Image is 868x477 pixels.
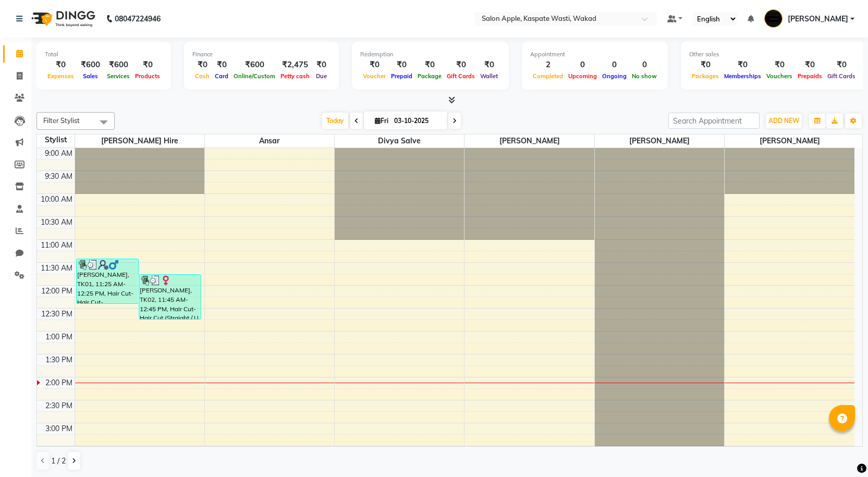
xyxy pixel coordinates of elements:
[39,240,75,251] div: 11:00 AM
[689,50,858,59] div: Other sales
[595,134,724,148] span: [PERSON_NAME]
[43,423,75,434] div: 3:00 PM
[668,113,760,129] input: Search Appointment
[39,286,75,297] div: 12:00 PM
[45,59,77,71] div: ₹0
[104,59,132,71] div: ₹600
[212,72,231,80] span: Card
[43,377,75,388] div: 2:00 PM
[75,134,204,148] span: [PERSON_NAME] Hire
[139,275,201,319] div: [PERSON_NAME], TK02, 11:45 AM-12:45 PM, Hair Cut-Hair Cut (Straight / U - Shape)-[DEMOGRAPHIC_DATA]
[764,72,795,80] span: Vouchers
[43,171,75,182] div: 9:30 AM
[77,59,104,71] div: ₹600
[600,59,629,71] div: 0
[39,194,75,205] div: 10:00 AM
[115,4,161,33] b: 08047224946
[788,14,848,25] span: [PERSON_NAME]
[27,4,98,33] img: logo
[415,59,444,71] div: ₹0
[825,59,858,71] div: ₹0
[39,263,75,274] div: 11:30 AM
[795,72,825,80] span: Prepaids
[39,217,75,228] div: 10:30 AM
[313,72,329,80] span: Due
[530,59,566,71] div: 2
[43,332,75,343] div: 1:00 PM
[39,309,75,320] div: 12:30 PM
[43,446,75,457] div: 3:30 PM
[689,72,722,80] span: Packages
[764,59,795,71] div: ₹0
[51,456,66,467] span: 1 / 2
[192,50,331,59] div: Finance
[629,72,659,80] span: No show
[43,354,75,365] div: 1:30 PM
[464,134,594,148] span: [PERSON_NAME]
[205,134,334,148] span: Ansar
[530,50,659,59] div: Appointment
[43,400,75,411] div: 2:30 PM
[478,59,500,71] div: ₹0
[192,72,212,80] span: Cash
[444,72,478,80] span: Gift Cards
[335,134,464,148] span: Divya salve
[80,72,101,80] span: Sales
[764,9,783,28] img: Kamlesh Nikam
[391,113,443,129] input: 2025-10-03
[415,72,444,80] span: Package
[45,50,163,59] div: Total
[231,72,278,80] span: Online/Custom
[444,59,478,71] div: ₹0
[388,72,415,80] span: Prepaid
[312,59,331,71] div: ₹0
[37,134,75,145] div: Stylist
[104,72,132,80] span: Services
[77,259,138,303] div: [PERSON_NAME], TK01, 11:25 AM-12:25 PM, Hair Cut-Hair Cut-[DEMOGRAPHIC_DATA] With Styling
[231,59,278,71] div: ₹600
[278,59,312,71] div: ₹2,475
[629,59,659,71] div: 0
[566,59,600,71] div: 0
[766,114,802,128] button: ADD NEW
[566,72,600,80] span: Upcoming
[768,117,799,125] span: ADD NEW
[132,72,163,80] span: Products
[278,72,312,80] span: Petty cash
[43,116,80,125] span: Filter Stylist
[530,72,566,80] span: Completed
[360,72,388,80] span: Voucher
[388,59,415,71] div: ₹0
[45,72,77,80] span: Expenses
[795,59,825,71] div: ₹0
[360,59,388,71] div: ₹0
[322,113,348,129] span: Today
[43,148,75,159] div: 9:00 AM
[600,72,629,80] span: Ongoing
[360,50,500,59] div: Redemption
[689,59,722,71] div: ₹0
[725,134,854,148] span: [PERSON_NAME]
[722,59,764,71] div: ₹0
[825,72,858,80] span: Gift Cards
[212,59,231,71] div: ₹0
[132,59,163,71] div: ₹0
[372,117,391,125] span: Fri
[722,72,764,80] span: Memberships
[192,59,212,71] div: ₹0
[478,72,500,80] span: Wallet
